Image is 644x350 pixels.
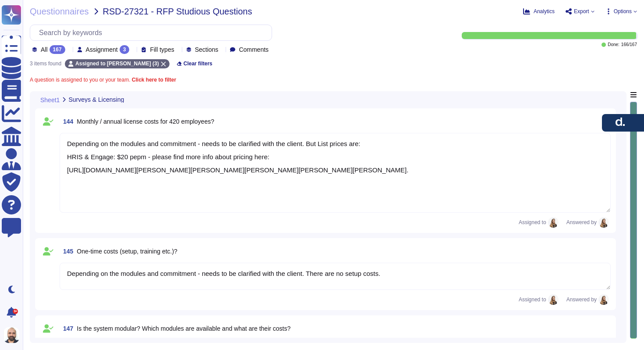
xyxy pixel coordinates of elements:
textarea: Depending on the modules and commitment - needs to be clarified with the client. There are no set... [60,263,611,290]
div: 9+ [13,309,18,314]
img: user [4,327,19,343]
span: Assigned to [519,217,563,228]
span: Options [614,9,632,14]
span: Export [574,9,589,14]
span: Sheet1 [40,96,60,103]
b: Click here to filter [130,77,176,83]
span: Done: [608,43,619,47]
div: 167 [50,45,65,54]
img: user [548,217,559,228]
div: 3 [120,45,130,54]
span: Sections [195,46,219,53]
img: user [598,217,609,228]
span: Monthly / annual license costs for 420 employees? [77,118,214,125]
img: user [548,294,559,305]
span: A question is assigned to you or your team. [30,77,176,82]
span: Surveys & Licensing [68,96,124,103]
span: Answered by [566,297,597,302]
input: Search by keywords [35,25,272,40]
span: 145 [60,248,73,254]
div: 3 items found [30,61,61,66]
span: Comments [239,46,269,53]
span: 144 [60,118,73,125]
button: user [2,325,25,345]
button: Analytics [523,8,555,15]
span: Assignment [86,46,118,53]
span: Questionnaires [30,7,89,16]
img: user [598,294,609,305]
span: Assigned to [PERSON_NAME] (3) [75,61,159,66]
span: Analytics [534,9,555,14]
span: Assigned to [519,294,563,305]
span: Answered by [566,220,597,225]
span: 147 [60,325,73,332]
span: 166 / 167 [621,43,637,47]
span: All [41,46,48,53]
span: Clear filters [184,61,212,66]
span: Fill types [150,46,174,53]
span: One‑time costs (setup, training etc.)? [77,248,177,255]
span: Is the system modular? Which modules are available and what are their costs? [77,325,290,332]
span: RSD-27321 - RFP Studious Questions [103,7,252,16]
textarea: Depending on the modules and commitment - needs to be clarified with the client. But List prices ... [60,133,611,213]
